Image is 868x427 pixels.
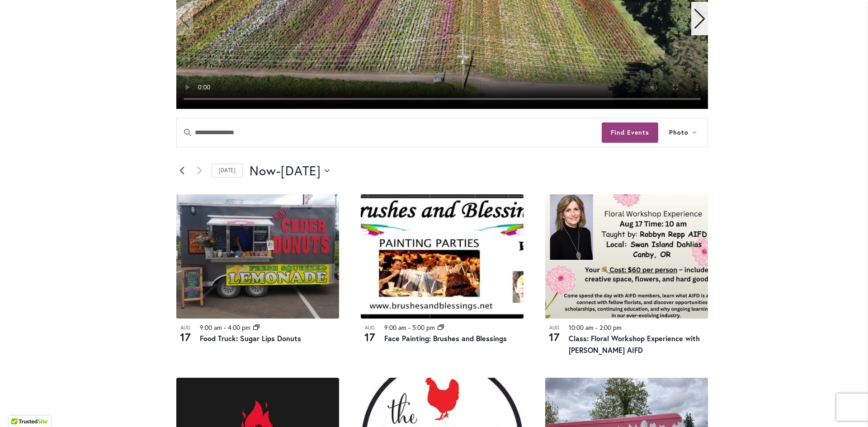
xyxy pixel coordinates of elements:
a: Food Truck: Sugar Lips Donuts [200,333,301,343]
span: 17 [176,329,194,345]
a: Previous Events [176,165,187,176]
span: - [408,323,410,332]
time: 10:00 am [569,323,594,332]
a: Face Painting: Brushes and Blessings [384,333,507,343]
input: Enter Keyword. Search for events by Keyword. [177,118,602,147]
button: Photo [658,118,708,147]
button: Find Events [602,122,658,143]
a: Next Events [194,165,205,176]
span: - [224,323,226,332]
time: 2:00 pm [599,323,622,332]
time: 5:00 pm [412,323,435,332]
span: 17 [545,329,563,345]
span: Now [250,162,276,180]
span: Aug [361,324,379,332]
span: 17 [361,329,379,345]
iframe: Launch Accessibility Center [7,395,32,420]
span: - [595,323,598,332]
img: Food Truck: Sugar Lips Apple Cider Donuts [176,194,339,319]
time: 4:00 pm [228,323,250,332]
time: 9:00 am [384,323,406,332]
img: Class: Floral Workshop Experience [545,194,708,319]
span: - [276,162,281,180]
span: [DATE] [281,162,321,180]
span: Aug [545,324,563,332]
a: Class: Floral Workshop Experience with [PERSON_NAME] AIFD [569,333,700,355]
img: Brushes and Blessings – Face Painting [361,194,524,319]
span: Photo [669,127,689,138]
time: 9:00 am [200,323,222,332]
a: Click to select today's date [212,164,243,178]
span: Aug [176,324,194,332]
button: Click to toggle datepicker [250,162,330,180]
